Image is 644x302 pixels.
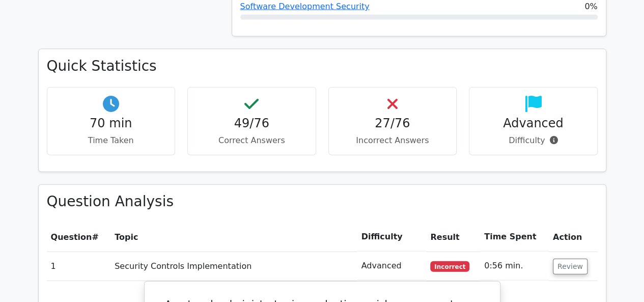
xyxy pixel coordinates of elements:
[47,252,111,281] td: 1
[553,259,587,274] button: Review
[480,223,549,252] th: Time Spent
[51,232,92,242] span: Question
[47,193,598,210] h3: Question Analysis
[110,252,357,281] td: Security Controls Implementation
[55,134,167,147] p: Time Taken
[196,134,307,147] p: Correct Answers
[426,223,480,252] th: Result
[240,2,370,11] a: Software Development Security
[337,116,449,131] h4: 27/76
[584,1,597,13] span: 0%
[478,134,589,147] p: Difficulty
[47,58,598,75] h3: Quick Statistics
[549,223,598,252] th: Action
[357,223,426,252] th: Difficulty
[480,252,549,281] td: 0:56 min.
[357,252,426,281] td: Advanced
[478,116,589,131] h4: Advanced
[196,116,307,131] h4: 49/76
[110,223,357,252] th: Topic
[47,223,111,252] th: #
[337,134,449,147] p: Incorrect Answers
[430,261,469,271] span: Incorrect
[55,116,167,131] h4: 70 min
